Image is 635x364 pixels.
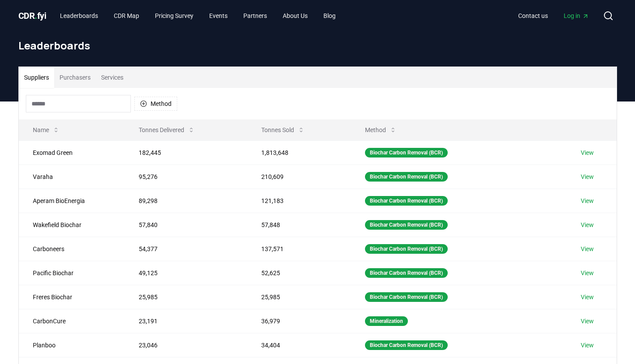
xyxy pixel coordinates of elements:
div: Biochar Carbon Removal (BCR) [365,268,448,278]
button: Purchasers [54,67,96,88]
div: Biochar Carbon Removal (BCR) [365,148,448,157]
td: 54,377 [125,237,247,261]
td: 34,404 [247,333,351,357]
td: 25,985 [125,285,247,309]
td: 89,298 [125,189,247,213]
div: Biochar Carbon Removal (BCR) [365,220,448,230]
a: View [581,220,594,229]
td: 52,625 [247,261,351,285]
td: 182,445 [125,140,247,164]
nav: Main [53,8,343,24]
a: Blog [316,8,343,24]
td: 49,125 [125,261,247,285]
a: View [581,293,594,301]
a: View [581,341,594,350]
td: 95,276 [125,164,247,189]
a: Log in [557,8,596,24]
td: 137,571 [247,237,351,261]
td: 23,046 [125,333,247,357]
td: 57,848 [247,213,351,237]
div: Biochar Carbon Removal (BCR) [365,244,448,254]
div: Biochar Carbon Removal (BCR) [365,292,448,302]
button: Services [96,67,129,88]
button: Name [26,121,67,139]
a: Pricing Survey [148,8,200,24]
td: Pacific Biochar [19,261,125,285]
div: Biochar Carbon Removal (BCR) [365,340,448,350]
div: Biochar Carbon Removal (BCR) [365,172,448,182]
a: View [581,172,594,181]
button: Method [358,121,403,139]
a: Partners [236,8,274,24]
span: CDR fyi [18,10,46,21]
a: Events [202,8,235,24]
td: Freres Biochar [19,285,125,309]
a: View [581,317,594,325]
a: View [581,196,594,205]
td: 1,813,648 [247,140,351,164]
td: Varaha [19,164,125,189]
a: CDR Map [107,8,146,24]
nav: Main [511,8,596,24]
a: View [581,245,594,253]
button: Tonnes Sold [254,121,312,139]
td: Planboo [19,333,125,357]
div: Biochar Carbon Removal (BCR) [365,196,448,206]
a: CDR.fyi [18,10,46,22]
div: Mineralization [365,316,408,326]
td: Carboneers [19,237,125,261]
td: CarbonCure [19,309,125,333]
td: 36,979 [247,309,351,333]
td: 23,191 [125,309,247,333]
td: Exomad Green [19,140,125,164]
a: Contact us [511,8,555,24]
h1: Leaderboards [18,38,617,52]
a: View [581,148,594,157]
a: Leaderboards [53,8,105,24]
a: About Us [276,8,315,24]
a: View [581,269,594,277]
span: Log in [564,11,589,20]
td: Aperam BioEnergia [19,189,125,213]
span: . [35,10,37,21]
td: 121,183 [247,189,351,213]
td: Wakefield Biochar [19,213,125,237]
button: Tonnes Delivered [132,121,202,139]
td: 210,609 [247,164,351,189]
td: 57,840 [125,213,247,237]
button: Method [134,97,177,111]
button: Suppliers [19,67,54,88]
td: 25,985 [247,285,351,309]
